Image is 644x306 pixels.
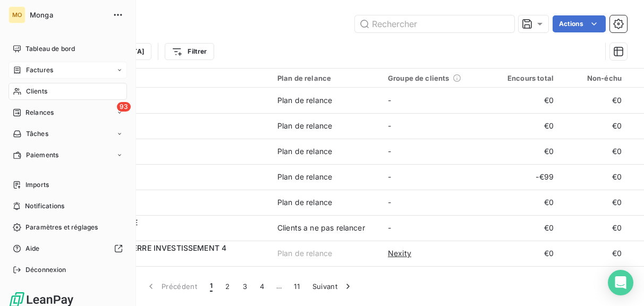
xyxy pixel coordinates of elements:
span: 56416937 [73,100,265,111]
td: €0 [560,88,628,113]
td: €0 [492,139,560,164]
button: 2 [219,275,236,297]
span: Clients [26,87,47,96]
button: 1 [204,275,219,297]
input: Rechercher [355,15,514,32]
a: Paramètres et réglages [9,219,127,236]
td: €0 [492,190,560,215]
span: Monga [30,11,106,19]
span: 58248193 [73,253,265,264]
span: Nexity [388,248,411,259]
span: - [388,96,391,105]
td: €0 [492,113,560,139]
div: Open Intercom Messenger [608,270,633,295]
button: 4 [253,275,270,297]
span: Notifications [25,201,64,211]
span: Imports [26,180,49,190]
button: Précédent [139,275,204,297]
span: - [388,172,391,181]
td: €0 [560,139,628,164]
a: Factures [9,62,127,79]
span: Déconnexion [26,265,66,275]
button: 11 [287,275,306,297]
span: 52581959 [73,177,265,188]
span: Factures [26,65,53,75]
div: Plan de relance [277,74,375,82]
span: - [388,223,391,232]
span: 30088237 [73,228,265,239]
td: €0 [560,215,628,241]
span: - [388,198,391,207]
span: 55074295 [73,151,265,162]
a: Tableau de bord [9,40,127,57]
div: Plan de relance [277,121,332,131]
a: Paiements [9,147,127,164]
td: €0 [560,241,628,266]
span: 49435 49438 PIERRE INVESTISSEMENT 4 [73,243,226,252]
div: Plan de relance [277,146,332,157]
button: Suivant [306,275,360,297]
span: Tâches [26,129,48,139]
div: Non-échu [566,74,622,82]
span: Paiements [26,150,58,160]
span: 58248228 [73,202,265,213]
a: Aide [9,240,127,257]
span: Tableau de bord [26,44,75,54]
td: €0 [560,164,628,190]
a: Clients [9,83,127,100]
span: 1 [210,281,213,292]
a: Imports [9,176,127,193]
span: - [388,147,391,156]
span: 93 [117,102,131,112]
td: €2,041 [560,266,628,292]
button: Filtrer [165,43,214,60]
td: €0 [492,241,560,266]
div: MO [9,6,26,23]
span: … [270,278,287,295]
span: Aide [26,244,40,253]
div: Plan de relance [277,172,332,182]
td: €0 [560,190,628,215]
span: 55072817 [73,126,265,137]
span: Relances [26,108,54,117]
div: Plan de relance [277,197,332,208]
span: - [388,121,391,130]
td: €2,041 [492,266,560,292]
td: €0 [492,215,560,241]
span: Paramètres et réglages [26,223,98,232]
td: €0 [560,113,628,139]
button: 3 [236,275,253,297]
div: Clients a ne pas relancer [277,223,365,233]
a: 93Relances [9,104,127,121]
div: Plan de relance [277,95,332,106]
td: -€99 [492,164,560,190]
a: Tâches [9,125,127,142]
button: Actions [553,15,606,32]
span: Groupe de clients [388,74,450,82]
div: Encours total [498,74,554,82]
td: €0 [492,88,560,113]
div: Plan de relance [277,248,332,259]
